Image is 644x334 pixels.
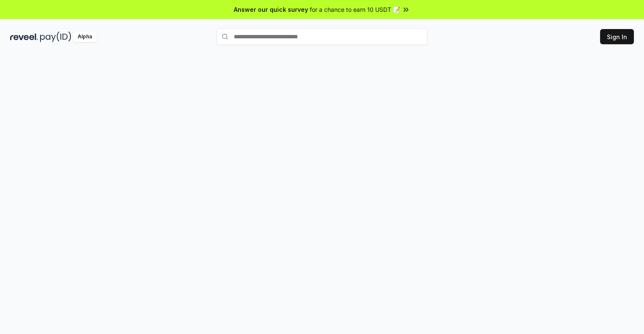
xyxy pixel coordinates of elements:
[600,29,634,44] button: Sign In
[234,5,308,14] span: Answer our quick survey
[73,32,97,42] div: Alpha
[10,32,38,42] img: reveel_dark
[310,5,400,14] span: for a chance to earn 10 USDT 📝
[40,32,71,42] img: pay_id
